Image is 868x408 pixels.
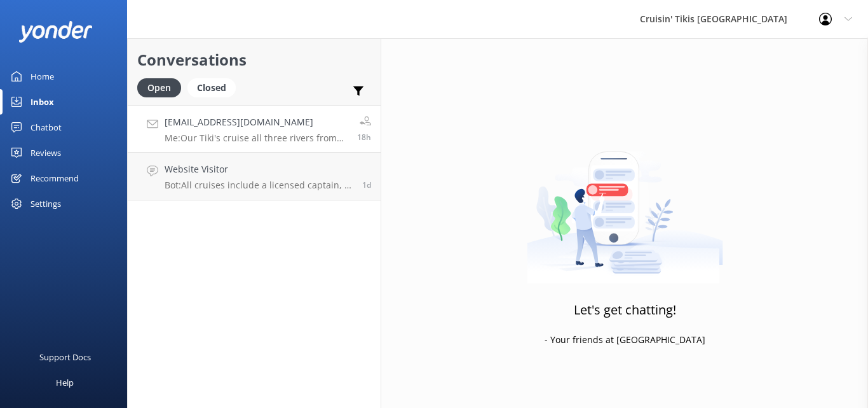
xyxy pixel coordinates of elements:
[165,179,353,191] p: Bot: All cruises include a licensed captain, a 4 speaker Bluetooth sound system, plastic cups, sh...
[187,78,236,97] div: Closed
[137,48,371,72] h2: Conversations
[165,162,353,176] h4: Website Visitor
[545,333,705,347] p: - Your friends at [GEOGRAPHIC_DATA]
[31,64,54,89] div: Home
[128,153,381,200] a: Website VisitorBot:All cruises include a licensed captain, a 4 speaker Bluetooth sound system, pl...
[31,89,54,115] div: Inbox
[39,344,91,370] div: Support Docs
[31,115,62,140] div: Chatbot
[137,78,181,97] div: Open
[362,179,371,190] span: 02:59pm 10-Aug-2025 (UTC -04:00) America/New_York
[31,165,79,191] div: Recommend
[128,105,381,153] a: [EMAIL_ADDRESS][DOMAIN_NAME]Me:Our Tiki's cruise all three rivers from the [GEOGRAPHIC_DATA] on t...
[31,140,61,165] div: Reviews
[19,21,92,42] img: yonder-white-logo.png
[56,370,74,395] div: Help
[165,132,348,144] p: Me: Our Tiki's cruise all three rivers from the [GEOGRAPHIC_DATA] on the Monongahela river, down ...
[187,80,242,94] a: Closed
[165,115,348,129] h4: [EMAIL_ADDRESS][DOMAIN_NAME]
[357,132,371,143] span: 05:32pm 11-Aug-2025 (UTC -04:00) America/New_York
[31,191,61,216] div: Settings
[137,80,187,94] a: Open
[527,125,723,284] img: artwork of a man stealing a conversation from at giant smartphone
[574,300,676,320] h3: Let's get chatting!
